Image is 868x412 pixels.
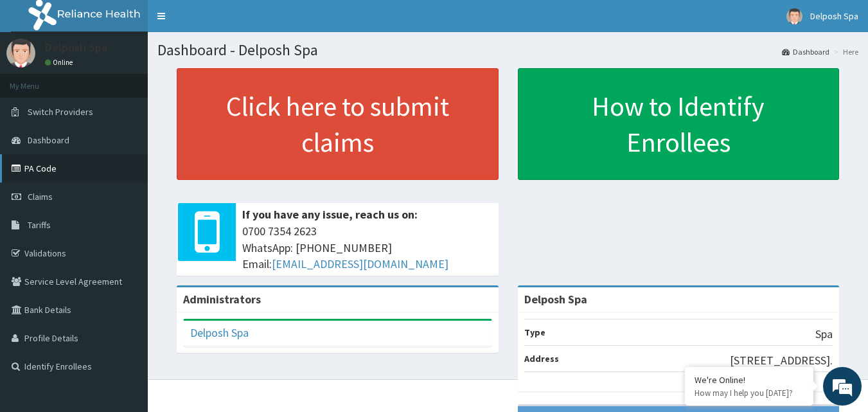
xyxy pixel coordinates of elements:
b: Administrators [183,292,261,307]
a: Dashboard [782,46,829,57]
b: Type [524,327,545,338]
img: User Image [6,39,35,67]
a: How to Identify Enrollees [518,68,840,180]
a: Online [45,58,76,67]
div: We're Online! [695,374,804,386]
span: Switch Providers [28,106,93,118]
a: Click here to submit claims [177,68,499,180]
p: Delposh Spa [45,42,107,53]
strong: Delposh Spa [524,292,587,307]
p: [STREET_ADDRESS]. [730,352,833,369]
span: Tariffs [28,219,51,231]
h1: Dashboard - Delposh Spa [157,42,858,58]
li: Here [831,46,858,57]
span: Delposh Spa [810,10,858,22]
span: Claims [28,191,53,202]
b: Address [524,353,559,364]
a: Delposh Spa [190,325,249,340]
img: User Image [786,8,802,24]
p: How may I help you today? [695,388,804,399]
b: If you have any issue, reach us on: [242,207,418,222]
span: 0700 7354 2623 WhatsApp: [PHONE_NUMBER] Email: [242,223,492,273]
a: [EMAIL_ADDRESS][DOMAIN_NAME] [272,256,448,271]
p: Spa [815,326,833,343]
span: Dashboard [28,134,69,146]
